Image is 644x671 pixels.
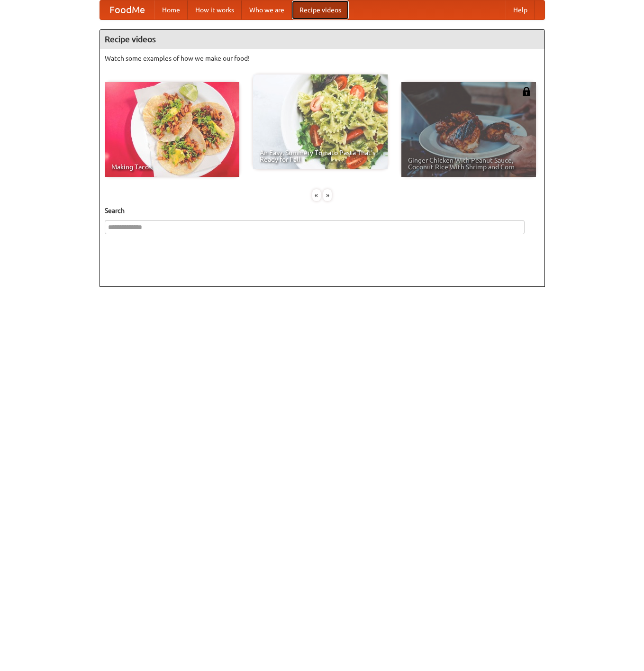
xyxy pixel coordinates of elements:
a: Who we are [242,0,292,19]
img: 483408.png [522,87,531,96]
div: « [312,189,321,201]
a: Recipe videos [292,0,349,19]
a: Help [506,0,535,19]
div: » [323,189,332,201]
a: FoodMe [100,0,154,19]
p: Watch some examples of how we make our food! [105,54,540,63]
h4: Recipe videos [100,30,544,49]
a: Home [154,0,188,19]
span: An Easy, Summery Tomato Pasta That's Ready for Fall [260,149,381,163]
h5: Search [105,206,540,215]
a: How it works [188,0,242,19]
a: An Easy, Summery Tomato Pasta That's Ready for Fall [253,74,388,169]
a: Making Tacos [105,82,239,177]
span: Making Tacos [111,164,233,170]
